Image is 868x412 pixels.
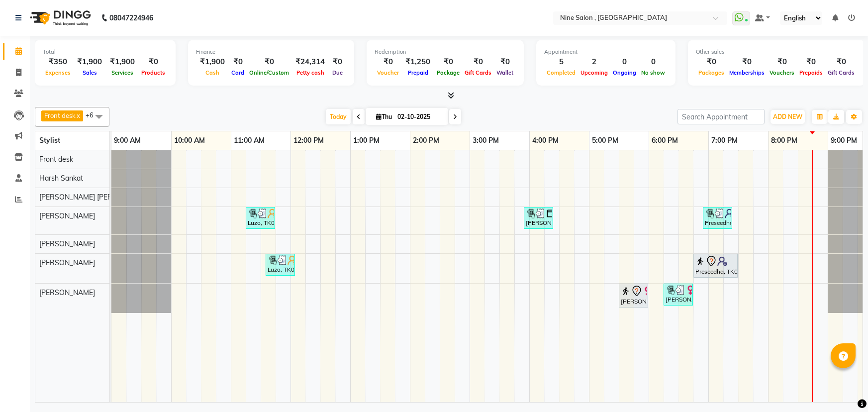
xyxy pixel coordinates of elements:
[797,56,825,68] div: ₹0
[196,48,346,56] div: Finance
[578,56,610,68] div: 2
[649,133,680,148] a: 6:00 PM
[76,111,80,119] a: x
[709,133,740,148] a: 7:00 PM
[462,69,494,76] span: Gift Cards
[797,69,825,76] span: Prepaids
[229,69,247,76] span: Card
[696,56,727,68] div: ₹0
[589,133,621,148] a: 5:00 PM
[544,69,578,76] span: Completed
[494,69,516,76] span: Wallet
[44,111,76,119] span: Front desk
[267,255,294,274] div: Luzo, TK02, 11:35 AM-12:05 PM, Hair Essentials - Hair Wash & Blast Dry (₹550)
[694,255,737,276] div: Preseedha, TK05, 06:45 PM-07:30 PM, Haircuts (Includes Hair Wash + Blast Dry) - Senior Stylist - ...
[375,56,401,68] div: ₹0
[773,113,802,120] span: ADD NEW
[665,285,692,304] div: [PERSON_NAME], TK06, 06:15 PM-06:45 PM, Haircuts Senior Stylist - [DEMOGRAPHIC_DATA] (₹500)
[39,174,83,183] span: Harsh Sankat
[639,69,668,76] span: No show
[767,56,797,68] div: ₹0
[610,56,639,68] div: 0
[470,133,501,148] a: 3:00 PM
[111,133,143,148] a: 9:00 AM
[374,113,394,120] span: Thu
[544,56,578,68] div: 5
[610,69,639,76] span: Ongoing
[326,109,351,124] span: Today
[727,69,767,76] span: Memberships
[769,133,800,148] a: 8:00 PM
[196,56,229,68] div: ₹1,900
[139,56,168,68] div: ₹0
[203,69,222,76] span: Cash
[828,133,860,148] a: 9:00 PM
[231,133,267,148] a: 11:00 AM
[291,56,329,68] div: ₹24,314
[25,4,94,32] img: logo
[530,133,561,148] a: 4:00 PM
[677,109,765,124] input: Search Appointment
[578,69,610,76] span: Upcoming
[434,56,462,68] div: ₹0
[462,56,494,68] div: ₹0
[825,69,857,76] span: Gift Cards
[375,69,401,76] span: Voucher
[43,48,168,56] div: Total
[639,56,668,68] div: 0
[771,110,805,124] button: ADD NEW
[86,111,101,119] span: +6
[727,56,767,68] div: ₹0
[494,56,516,68] div: ₹0
[43,69,73,76] span: Expenses
[43,56,73,68] div: ₹350
[544,48,668,56] div: Appointment
[291,133,326,148] a: 12:00 PM
[329,56,346,68] div: ₹0
[767,69,797,76] span: Vouchers
[39,155,73,164] span: Front desk
[525,208,552,227] div: [PERSON_NAME], TK03, 03:55 PM-04:25 PM, Haircuts Senior Stylist - [DEMOGRAPHIC_DATA] (₹500)
[375,48,516,56] div: Redemption
[39,239,95,248] span: [PERSON_NAME]
[704,208,731,227] div: Preseedha, TK07, 06:55 PM-07:25 PM, Hair Wash and straight blow dry (₹1000)
[109,4,153,32] b: 08047224946
[405,69,431,76] span: Prepaid
[247,69,291,76] span: Online/Custom
[330,69,345,76] span: Due
[172,133,207,148] a: 10:00 AM
[39,211,95,220] span: [PERSON_NAME]
[696,69,727,76] span: Packages
[80,69,99,76] span: Sales
[109,69,136,76] span: Services
[410,133,442,148] a: 2:00 PM
[39,288,95,297] span: [PERSON_NAME]
[139,69,168,76] span: Products
[39,193,153,202] span: [PERSON_NAME] [PERSON_NAME]
[394,109,444,124] input: 2025-10-02
[39,136,60,145] span: Stylist
[39,258,95,267] span: [PERSON_NAME]
[106,56,139,68] div: ₹1,900
[696,48,857,56] div: Other sales
[294,69,327,76] span: Petty cash
[73,56,106,68] div: ₹1,900
[247,56,291,68] div: ₹0
[247,208,274,227] div: Luzo, TK01, 11:15 AM-11:45 AM, Haircuts Senior Stylist - [DEMOGRAPHIC_DATA] (₹500)
[351,133,382,148] a: 1:00 PM
[825,56,857,68] div: ₹0
[620,285,647,306] div: [PERSON_NAME], TK04, 05:30 PM-06:00 PM, Haircuts Senior Stylist - [DEMOGRAPHIC_DATA]
[434,69,462,76] span: Package
[229,56,247,68] div: ₹0
[401,56,434,68] div: ₹1,250
[826,372,858,402] iframe: chat widget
